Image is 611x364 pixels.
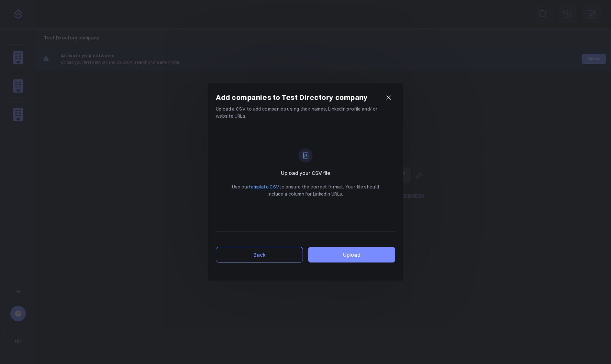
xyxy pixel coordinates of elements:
h1: Add companies to Test Directory company [216,92,368,103]
p: Upload your CSV file [281,169,330,177]
a: template CSV [249,184,279,190]
p: Upload a CSV to add companies using their names, LinkedIn profile and/ or website URLs. [216,105,395,120]
p: Use our to ensure the correct format. Your file should include a column for LinkedIn URLs. [229,183,382,198]
button: Back [216,247,303,262]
